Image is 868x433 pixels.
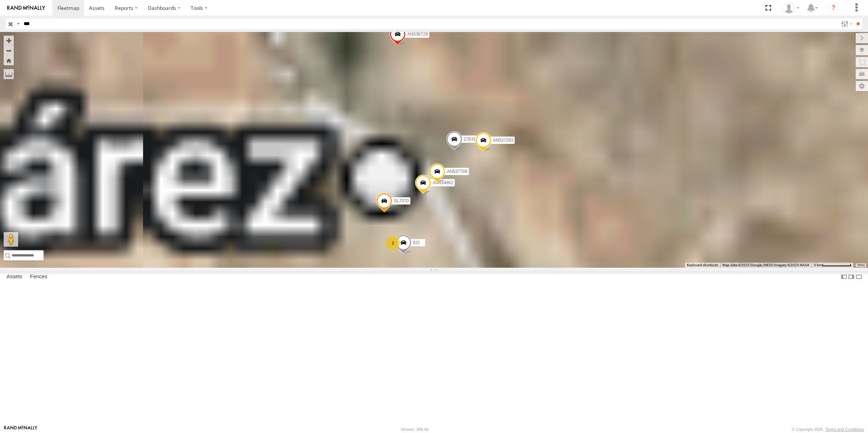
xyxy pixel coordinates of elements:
[386,236,400,250] div: 2
[855,271,863,282] label: Hide Summary Table
[828,2,839,14] i: ?
[413,240,420,245] span: 621
[433,180,453,185] span: AN534662
[464,136,483,141] span: ZJ531778
[781,3,802,13] div: Roberto Garcia
[15,19,21,29] label: Search Query
[27,272,51,282] label: Fences
[3,272,26,282] label: Assets
[814,263,822,267] span: 5 km
[493,138,514,143] span: AN537283
[4,56,14,65] button: Zoom Home
[722,263,810,267] span: Map data ©2025 Google, INEGI Imagery ©2025 NASA
[4,426,37,433] a: Visit our Website
[792,427,864,432] div: © Copyright 2025 -
[4,36,14,45] button: Zoom in
[857,264,865,267] a: Terms (opens in new tab)
[7,5,45,11] img: rand-logo.svg
[826,427,864,432] a: Terms and Conditions
[447,169,467,174] span: AN537709
[407,31,428,36] span: AN536728
[687,263,718,268] button: Keyboard shortcuts
[401,427,429,432] div: Version: 306.00
[4,69,14,79] label: Measure
[4,232,18,247] button: Drag Pegman onto the map to open Street View
[4,45,14,56] button: Zoom out
[838,19,854,29] label: Search Filter Options
[812,263,853,268] button: Map Scale: 5 km per 77 pixels
[856,81,868,91] label: Map Settings
[840,271,848,282] label: Dock Summary Table to the Left
[394,198,409,203] span: SL7070
[848,271,855,282] label: Dock Summary Table to the Right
